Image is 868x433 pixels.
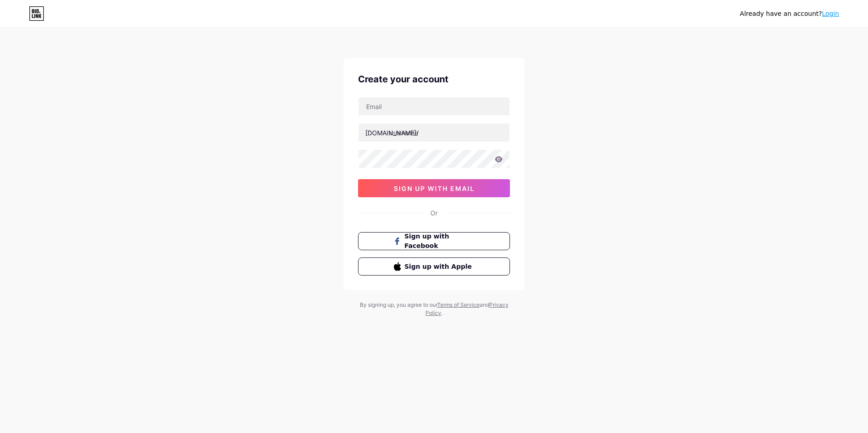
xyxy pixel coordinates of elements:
input: Email [359,97,509,115]
div: Create your account [358,72,510,86]
input: username [359,124,509,142]
span: Sign up with Facebook [405,232,475,251]
div: [DOMAIN_NAME]/ [365,128,419,138]
span: Sign up with Apple [405,262,475,271]
button: sign up with email [358,179,510,197]
div: Already have an account? [740,9,839,19]
span: sign up with email [394,185,475,192]
a: Terms of Service [437,301,480,308]
div: By signing up, you agree to our and . [357,301,511,317]
button: Sign up with Facebook [358,232,510,250]
a: Login [822,10,839,17]
button: Sign up with Apple [358,257,510,276]
div: Or [430,208,438,218]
